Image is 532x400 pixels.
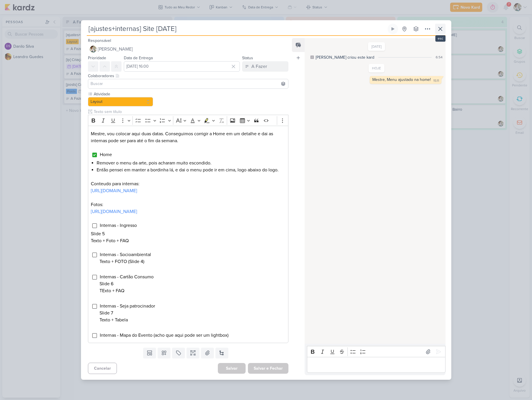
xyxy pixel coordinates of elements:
[100,332,229,338] span: Internas - Mapa do Evento (acho que aqui pode ser um lightbox)
[91,130,285,144] p: Mestre, vou colocar aqui duas datas. Conseguimos corrigir a Home em um detalhe e dai as internas ...
[88,38,111,43] label: Responsável
[242,55,253,60] label: Status
[316,54,374,60] div: [PERSON_NAME] criou este kard
[93,91,153,97] label: Atividade
[91,201,285,208] p: Fotos:
[97,166,285,173] li: Então pensei em manter a bordinha lá, e dai o menu pode ir em cima, logo abaixo do logo.
[251,63,267,70] div: A Fazer
[100,223,137,228] span: Internas - Ingresso
[91,188,137,194] a: [URL][DOMAIN_NAME]
[435,35,446,42] div: esc
[91,180,285,187] p: Conteudo para internas:
[100,274,154,294] span: Internas - Cartão Consumo Slide 6 TExto + FAQ
[93,109,289,115] input: Texto sem título
[88,44,289,54] button: [PERSON_NAME]
[436,55,443,60] div: 6:54
[242,61,288,72] button: A Fazer
[124,61,240,72] input: Select a date
[97,160,285,166] li: Remover o menu da arte, pois acharam muito escondido.
[100,152,112,158] span: Home
[88,55,106,60] label: Prioridade
[87,24,386,34] input: Kard Sem Título
[88,126,289,343] div: Editor editing area: main
[307,357,445,373] div: Editor editing area: main
[100,303,155,330] span: Internas - Seja patrocinador Slide 7 Texto + Tabela
[88,115,289,126] div: Editor toolbar
[100,252,151,264] span: Internas - Socioambiental Texto + FOTO (Slide 4)
[391,27,395,31] div: Ligar relógio
[88,73,289,79] div: Colaboradores
[372,77,431,82] div: Mestre, Menu ajustado na home!
[433,79,439,83] div: 15:11
[124,55,153,60] label: Data de Entrega
[91,209,137,214] a: [URL][DOMAIN_NAME]
[89,80,287,87] input: Buscar
[88,97,153,106] button: Layout
[307,346,445,357] div: Editor toolbar
[91,230,285,244] p: Slide 5 Texto + Foto + FAQ
[90,46,97,53] img: Raphael Simas
[98,46,133,53] span: [PERSON_NAME]
[88,363,117,374] button: Cancelar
